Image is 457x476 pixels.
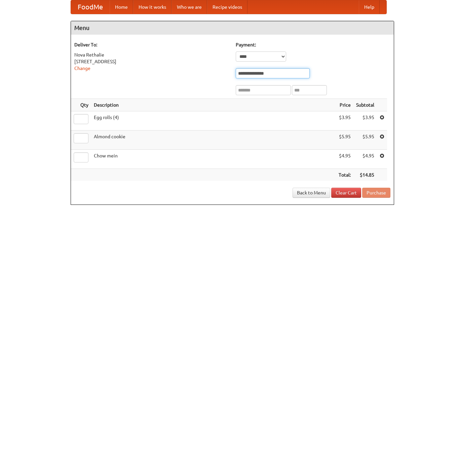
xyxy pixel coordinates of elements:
a: Clear Cart [331,188,361,198]
button: Purchase [362,188,390,198]
h5: Payment: [236,41,390,48]
td: $4.95 [336,150,353,169]
td: $3.95 [353,111,377,131]
div: Nova Rethalie [74,51,229,58]
div: [STREET_ADDRESS] [74,58,229,65]
th: Qty [71,99,91,111]
a: FoodMe [71,0,110,14]
a: Change [74,66,90,71]
td: Egg rolls (4) [91,111,336,131]
a: How it works [133,0,172,14]
th: Description [91,99,336,111]
th: $14.85 [353,169,377,181]
td: $3.95 [336,111,353,131]
td: Almond cookie [91,131,336,150]
td: $5.95 [353,131,377,150]
a: Back to Menu [293,188,330,198]
th: Total: [336,169,353,181]
a: Home [110,0,133,14]
th: Price [336,99,353,111]
td: Chow mein [91,150,336,169]
td: $5.95 [336,131,353,150]
a: Recipe videos [207,0,247,14]
h4: Menu [71,21,394,35]
a: Who we are [172,0,207,14]
a: Help [359,0,380,14]
h5: Deliver To: [74,41,229,48]
td: $4.95 [353,150,377,169]
th: Subtotal [353,99,377,111]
